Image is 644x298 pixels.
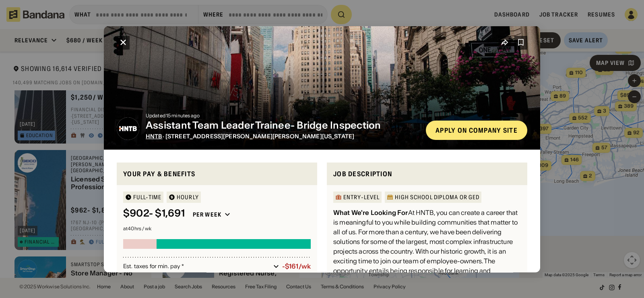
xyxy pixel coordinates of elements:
[333,169,521,179] div: Job Description
[123,169,311,179] div: Your pay & benefits
[123,262,270,270] div: Est. taxes for min. pay *
[395,194,479,200] div: High School Diploma or GED
[333,208,408,217] div: What We're Looking For
[133,194,161,200] div: Full-time
[123,226,311,231] div: at 40 hrs / wk
[282,263,311,270] div: -$161/wk
[123,208,185,219] div: $ 902 - $1,691
[146,113,419,118] div: Updated 15 minutes ago
[436,127,518,133] div: Apply on company site
[146,119,419,131] div: Assistant Team Leader Trainee- Bridge Inspection
[146,133,419,140] div: · [STREET_ADDRESS][PERSON_NAME][PERSON_NAME][US_STATE]
[177,194,199,200] div: HOURLY
[117,117,139,140] img: HNTB logo
[193,211,221,218] div: Per week
[343,194,380,200] div: Entry-Level
[146,132,163,140] span: HNTB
